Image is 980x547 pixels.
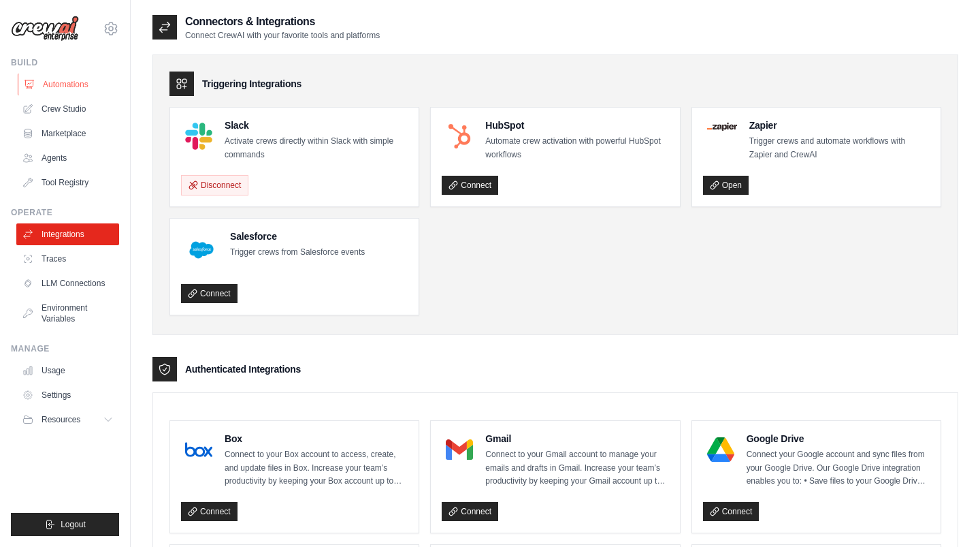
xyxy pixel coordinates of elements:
h4: HubSpot [485,119,668,132]
p: Trigger crews from Salesforce events [230,246,365,260]
img: Logo [11,16,79,42]
img: Gmail Logo [446,436,473,463]
img: Zapier Logo [707,123,737,131]
img: HubSpot Logo [446,123,473,150]
a: Environment Variables [16,297,119,330]
a: Usage [16,360,119,381]
h4: Salesforce [230,230,365,243]
img: Google Drive Logo [707,436,734,463]
a: Connect [703,502,759,521]
h3: Authenticated Integrations [185,362,301,376]
h4: Gmail [485,432,668,446]
p: Connect to your Gmail account to manage your emails and drafts in Gmail. Increase your team’s pro... [485,448,668,488]
a: Marketplace [16,123,119,144]
h3: Triggering Integrations [202,77,301,91]
p: Automate crew activation with powerful HubSpot workflows [485,135,668,161]
h4: Google Drive [747,432,930,446]
p: Activate crews directly within Slack with simple commands [225,135,408,161]
div: Manage [11,343,119,354]
a: Crew Studio [16,98,119,120]
img: Salesforce Logo [185,234,218,266]
h4: Slack [225,119,408,132]
h4: Box [225,432,408,446]
div: Build [11,57,119,68]
a: Agents [16,147,119,169]
a: Connect [442,176,498,195]
a: Automations [18,74,120,95]
a: Tool Registry [16,172,119,193]
a: Connect [181,502,238,521]
span: Logout [61,519,86,530]
button: Resources [16,409,119,431]
span: Resources [42,414,80,425]
a: Connect [181,284,238,303]
h4: Zapier [749,119,930,132]
h2: Connectors & Integrations [185,14,380,30]
button: Logout [11,513,119,536]
a: LLM Connections [16,272,119,294]
p: Connect CrewAI with your favorite tools and platforms [185,30,380,41]
div: Operate [11,207,119,218]
a: Open [703,176,749,195]
a: Integrations [16,223,119,245]
p: Connect to your Box account to access, create, and update files in Box. Increase your team’s prod... [225,448,408,488]
a: Settings [16,384,119,406]
a: Traces [16,248,119,270]
p: Connect your Google account and sync files from your Google Drive. Our Google Drive integration e... [747,448,930,488]
img: Slack Logo [185,123,212,150]
p: Trigger crews and automate workflows with Zapier and CrewAI [749,135,930,161]
a: Connect [442,502,498,521]
img: Box Logo [185,436,212,463]
button: Disconnect [181,175,248,196]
